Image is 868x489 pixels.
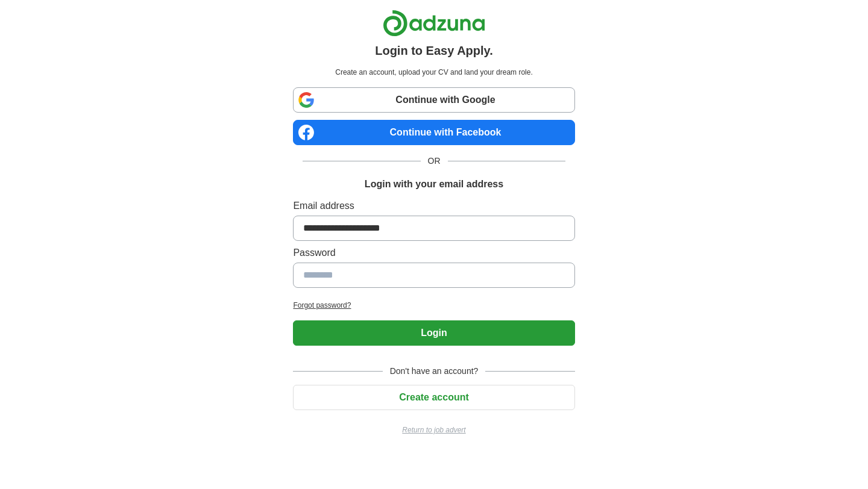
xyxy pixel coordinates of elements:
p: Create an account, upload your CV and land your dream role. [295,67,572,78]
a: Create account [293,392,574,402]
label: Email address [293,199,574,213]
button: Create account [293,385,574,410]
a: Forgot password? [293,300,574,311]
label: Password [293,246,574,260]
a: Continue with Facebook [293,120,574,145]
span: OR [421,155,448,167]
img: Adzuna logo [383,10,485,37]
span: Don't have an account? [383,365,486,378]
button: Login [293,320,574,346]
h1: Login to Easy Apply. [375,42,493,60]
h1: Login with your email address [365,177,503,192]
a: Return to job advert [293,425,574,435]
a: Continue with Google [293,87,574,113]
